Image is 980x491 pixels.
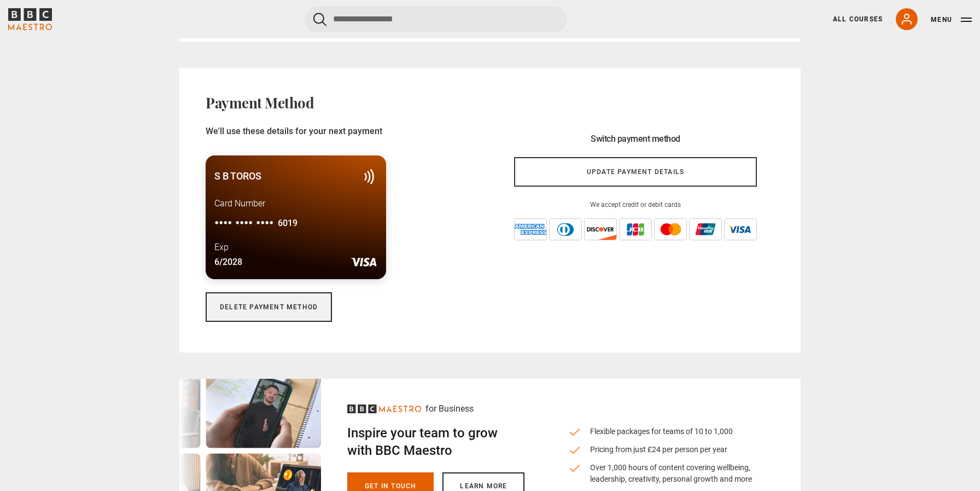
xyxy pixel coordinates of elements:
[514,134,757,144] h3: Switch payment method
[214,169,261,183] p: S B TOROS
[549,218,582,240] img: diners
[8,8,52,30] svg: BBC Maestro
[619,218,652,240] img: jcb
[425,402,474,415] p: for Business
[206,292,332,322] a: Delete payment method
[347,424,524,459] h2: Inspire your team to grow with BBC Maestro
[568,462,757,485] li: Over 1,000 hours of content covering wellbeing, leadership, creativity, personal growth and more
[214,197,377,210] p: Card Number
[214,215,377,232] p: •••• •••• ••••
[568,444,757,455] li: Pricing from just £24 per person per year
[278,215,297,232] span: 6019
[514,157,757,187] a: Update payment details
[931,14,972,25] button: Toggle navigation
[206,94,314,112] h2: Payment Method
[514,200,757,210] p: We accept credit or debit cards
[214,241,229,254] p: Exp
[347,405,421,413] svg: BBC Maestro
[584,218,617,240] img: discover
[351,254,377,270] img: visa
[833,14,883,24] a: All Courses
[689,218,722,240] img: unionpay
[514,218,547,240] img: amex
[724,218,757,240] img: visa
[568,426,757,437] li: Flexible packages for teams of 10 to 1,000
[654,218,687,240] img: mastercard
[206,125,483,138] p: We'll use these details for your next payment
[313,13,326,26] button: Submit the search query
[305,6,567,32] input: Search
[214,256,242,269] p: 6/2028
